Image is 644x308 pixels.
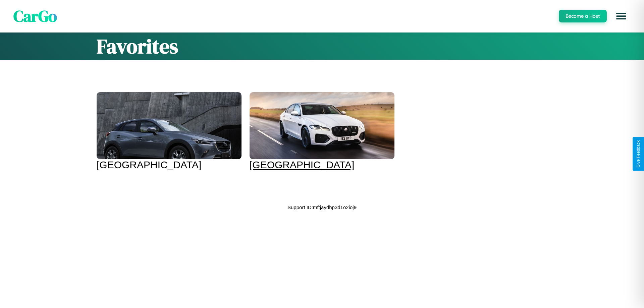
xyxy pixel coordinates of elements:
span: CarGo [13,5,57,27]
p: Support ID: mftjaydhp3d1o2ioj9 [287,203,357,212]
h1: Favorites [97,33,547,60]
button: Open menu [612,7,631,25]
div: [GEOGRAPHIC_DATA] [250,159,394,171]
button: Become a Host [559,10,607,22]
div: [GEOGRAPHIC_DATA] [97,159,241,171]
div: Give Feedback [636,140,641,168]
